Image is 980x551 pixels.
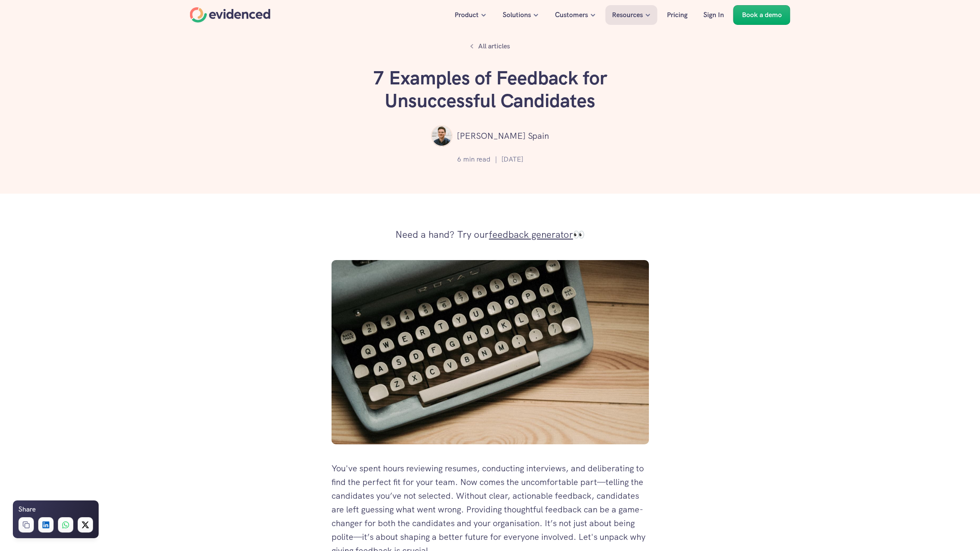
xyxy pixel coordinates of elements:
a: Pricing [660,5,694,25]
img: "" [431,125,452,147]
p: Customers [555,9,588,21]
a: feedback generator [489,228,573,241]
h1: 7 Examples of Feedback for Unsuccessful Candidates [362,67,619,112]
p: [PERSON_NAME] Spain [457,129,549,143]
a: Sign In [697,5,730,25]
h6: Share [18,504,36,515]
p: 6 [457,154,461,165]
p: All articles [478,41,510,52]
p: Sign In [703,9,724,21]
a: Home [190,7,271,23]
p: Product [455,9,479,21]
p: Solutions [503,9,531,21]
p: Pricing [667,9,688,21]
img: Typewriter [332,260,649,444]
p: min read [463,154,491,165]
p: Need a hand? Try our 👀 [395,226,585,243]
p: Book a demo [742,9,782,21]
a: Book a demo [733,5,790,25]
a: All articles [465,39,515,54]
p: [DATE] [501,154,523,165]
p: | [495,154,497,165]
p: Resources [612,9,643,21]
